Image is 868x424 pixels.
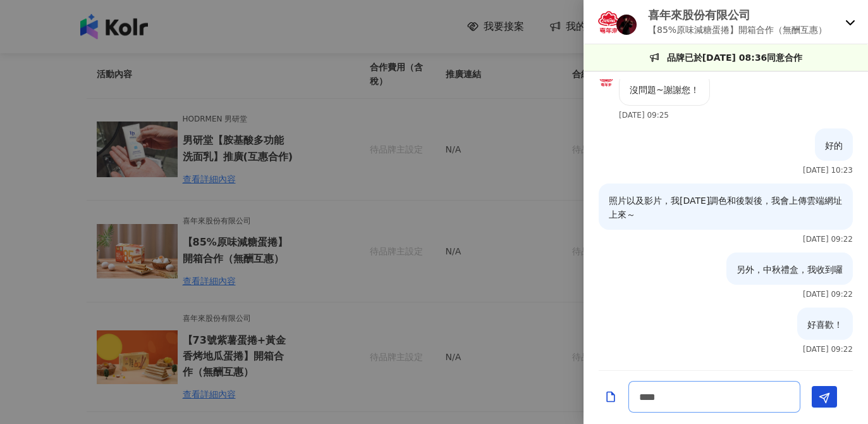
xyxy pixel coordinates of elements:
p: 另外，中秋禮盒，我收到囉 [737,263,843,277]
p: 好的 [825,139,843,153]
p: 【85%原味減糖蛋捲】開箱合作（無酬互惠） [648,23,827,37]
button: Send [812,386,837,408]
p: 照片以及影片，我[DATE]調色和後製後，我會上傳雲端網址上來～ [609,194,843,221]
p: [DATE] 10:23 [803,166,853,175]
p: [DATE] 09:22 [803,345,853,354]
img: KOL Avatar [596,9,621,35]
p: [DATE] 09:22 [803,235,853,244]
p: 好喜歡！ [807,318,843,332]
p: [DATE] 09:25 [619,111,669,120]
p: 品牌已於[DATE] 08:36同意合作 [667,51,803,65]
p: 沒問題~謝謝您！ [630,83,699,97]
img: KOL Avatar [616,15,637,35]
img: KOL Avatar [599,72,614,87]
p: [DATE] 09:22 [803,290,853,299]
p: 喜年來股份有限公司 [648,7,827,23]
button: Add a file [604,386,617,408]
